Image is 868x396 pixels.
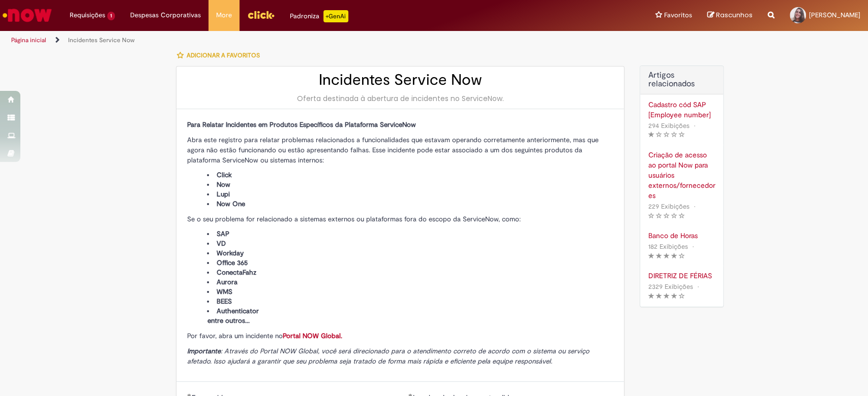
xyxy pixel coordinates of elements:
[648,230,715,241] a: Banco de Horas
[217,307,259,315] span: Authenticator
[217,190,230,199] span: Lupi
[217,229,229,238] span: SAP
[11,36,46,44] a: Página inicial
[809,11,860,19] span: [PERSON_NAME]
[691,119,697,133] span: •
[648,242,687,251] span: 182 Exibições
[130,10,201,20] span: Despesas Corporativas
[695,280,701,293] span: •
[282,332,342,340] a: Portal NOW Global.
[107,12,115,20] span: 1
[217,258,248,267] span: Office 365
[648,150,715,201] a: Criação de acesso ao portal Now para usuários externos/fornecedores
[216,10,232,20] span: More
[664,10,692,20] span: Favoritos
[648,100,715,120] a: Cadastro cód SAP [Employee number]
[707,11,753,20] a: Rascunhos
[186,51,259,59] span: Adicionar a Favoritos
[187,332,342,340] span: Por favor, abra um incidente no
[187,136,598,164] span: Abra este registro para relatar problemas relacionados a funcionalidades que estavam operando cor...
[8,31,571,50] ul: Trilhas de página
[217,239,226,248] span: VD
[290,10,348,22] div: Padroniza
[176,45,265,66] button: Adicionar a Favoritos
[187,347,220,355] strong: Importante
[691,200,697,213] span: •
[690,240,696,253] span: •
[187,347,589,366] span: : Através do Portal NOW Global, você será direcionado para o atendimento correto de acordo com o ...
[207,316,249,325] span: entre outros...
[716,10,753,20] span: Rascunhos
[217,249,244,257] span: Workday
[217,268,256,277] span: ConectaFahz
[648,121,689,130] span: 294 Exibições
[217,278,237,286] span: Aurora
[217,297,232,306] span: BEES
[323,10,348,22] p: +GenAi
[1,5,53,25] img: ServiceNow
[68,36,135,44] a: Incidentes Service Now
[187,93,614,104] div: Oferta destinada à abertura de incidentes no ServiceNow.
[217,287,232,296] span: WMS
[70,10,105,20] span: Requisições
[648,71,715,89] h3: Artigos relacionados
[217,200,245,208] span: Now One
[187,72,614,88] h2: Incidentes Service Now
[217,180,230,189] span: Now
[247,7,275,22] img: click_logo_yellow_360x200.png
[187,215,520,223] span: Se o seu problema for relacionado a sistemas externos ou plataformas fora do escopo da ServiceNow...
[648,202,689,211] span: 229 Exibições
[648,271,715,281] a: DIRETRIZ DE FÉRIAS
[217,171,232,179] span: Click
[648,282,693,291] span: 2329 Exibições
[187,120,415,129] span: Para Relatar Incidentes em Produtos Específicos da Plataforma ServiceNow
